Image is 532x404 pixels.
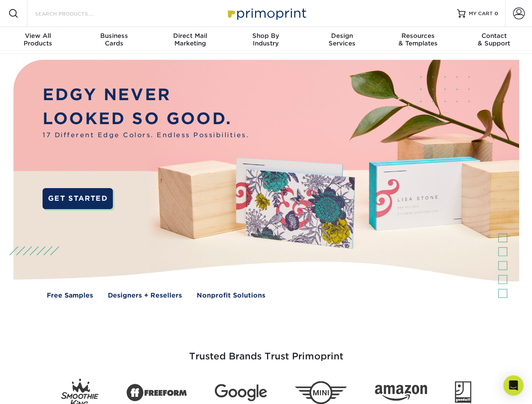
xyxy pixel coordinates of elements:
span: Design [304,32,380,40]
span: 0 [495,11,498,16]
img: Amazon [375,385,427,401]
input: SEARCH PRODUCTS..... [34,8,116,19]
img: Google [215,384,267,401]
a: Nonprofit Solutions [197,291,265,300]
span: Business [76,32,152,40]
p: LOOKED SO GOOD. [43,107,249,131]
a: BusinessCards [76,27,152,54]
div: Services [304,32,380,47]
a: GET STARTED [43,188,113,209]
span: Direct Mail [152,32,228,40]
div: & Templates [380,32,456,47]
span: Contact [456,32,532,40]
p: EDGY NEVER [43,83,249,107]
span: Resources [380,32,456,40]
img: Goodwill [455,381,471,404]
span: MY CART [469,10,493,17]
span: Shop By [228,32,304,40]
div: Marketing [152,32,228,47]
a: Designers + Resellers [108,291,182,300]
a: Direct MailMarketing [152,27,228,54]
a: Free Samples [47,291,93,300]
a: Shop ByIndustry [228,27,304,54]
div: Cards [76,32,152,47]
a: Contact& Support [456,27,532,54]
div: & Support [456,32,532,47]
a: DesignServices [304,27,380,54]
div: Open Intercom Messenger [503,375,524,396]
span: 17 Different Edge Colors. Endless Possibilities. [43,130,249,140]
h3: Trusted Brands Trust Primoprint [20,331,513,372]
div: Industry [228,32,304,47]
img: Primoprint [224,4,308,22]
a: Resources& Templates [380,27,456,54]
